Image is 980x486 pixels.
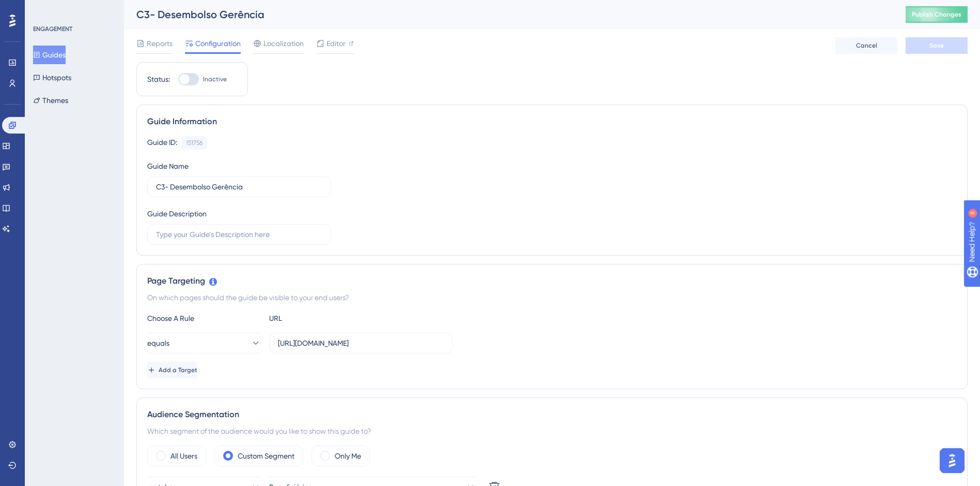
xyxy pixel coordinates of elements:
div: Page Targeting [147,275,957,287]
div: Audience Segmentation [147,408,957,421]
div: 8 [72,5,75,13]
input: yourwebsite.com/path [278,337,444,349]
div: Guide ID: [147,136,177,150]
span: Inactive [203,75,227,83]
span: Localization [263,37,304,50]
button: Save [906,37,968,54]
label: Custom Segment [238,450,294,462]
div: 151756 [186,139,203,147]
span: Configuration [195,37,241,50]
button: Publish Changes [906,6,968,23]
div: Status: [147,73,170,85]
div: Guide Information [147,115,957,128]
span: Publish Changes [912,10,961,19]
div: C3- Desembolso Gerência [136,7,880,22]
button: Themes [33,91,68,110]
input: Type your Guide’s Description here [156,229,322,240]
div: ENGAGEMENT [33,25,72,33]
div: Choose A Rule [147,312,261,325]
span: Reports [147,37,173,50]
span: Editor [326,37,346,50]
div: On which pages should the guide be visible to your end users? [147,291,957,304]
span: Need Help? [24,3,65,15]
span: Cancel [856,41,877,50]
div: Guide Name [147,160,189,172]
span: equals [147,337,169,349]
span: Add a Target [159,366,197,374]
iframe: UserGuiding AI Assistant Launcher [937,445,968,476]
button: Hotspots [33,68,71,87]
div: URL [269,312,383,325]
span: Save [929,41,944,50]
label: All Users [170,450,197,462]
label: Only Me [335,450,361,462]
div: Guide Description [147,208,207,220]
button: Guides [33,46,66,64]
button: equals [147,333,261,354]
button: Add a Target [147,362,197,378]
div: Which segment of the audience would you like to show this guide to? [147,425,957,437]
button: Cancel [835,37,897,54]
input: Type your Guide’s Name here [156,181,322,193]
